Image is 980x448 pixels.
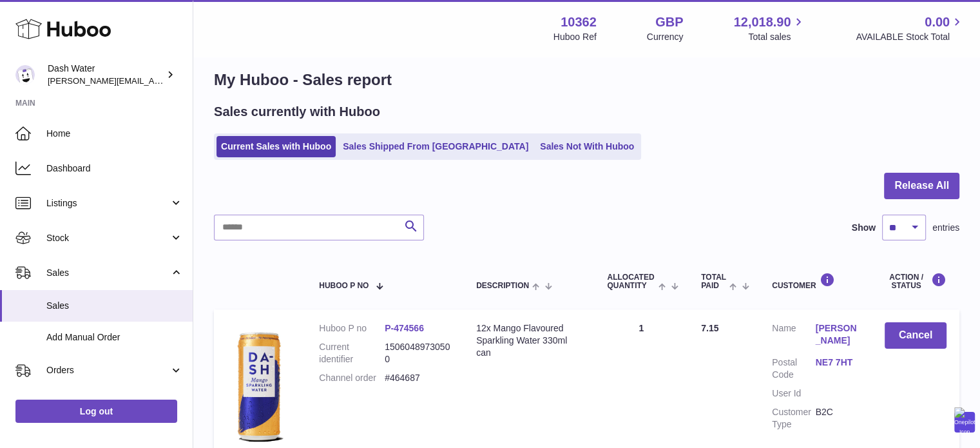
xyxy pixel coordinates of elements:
[647,31,684,43] div: Currency
[385,323,424,333] a: P-474566
[733,14,805,43] a: 12,018.90 Total sales
[885,322,946,349] button: Cancel
[925,14,950,31] span: 0.00
[319,282,369,290] span: Huboo P no
[46,364,169,376] span: Orders
[15,400,177,423] a: Log out
[46,162,183,175] span: Dashboard
[852,222,876,234] label: Show
[772,273,859,290] div: Customer
[607,273,655,290] span: ALLOCATED Quantity
[476,282,529,290] span: Description
[46,331,183,344] span: Add Manual Order
[216,136,336,157] a: Current Sales with Huboo
[884,173,959,199] button: Release All
[46,197,169,209] span: Listings
[816,406,859,431] dd: B2C
[561,14,597,31] strong: 10362
[885,273,946,290] div: Action / Status
[701,323,718,333] span: 7.15
[48,75,258,86] span: [PERSON_NAME][EMAIL_ADDRESS][DOMAIN_NAME]
[319,341,385,365] dt: Current identifier
[46,232,169,244] span: Stock
[772,356,815,381] dt: Postal Code
[772,406,815,431] dt: Customer Type
[816,322,859,347] a: [PERSON_NAME]
[535,136,639,157] a: Sales Not With Huboo
[553,31,597,43] div: Huboo Ref
[46,267,169,279] span: Sales
[772,322,815,350] dt: Name
[46,128,183,140] span: Home
[214,70,959,90] h1: My Huboo - Sales report
[319,322,385,335] dt: Huboo P no
[46,300,183,312] span: Sales
[856,31,965,43] span: AVAILABLE Stock Total
[772,387,815,400] dt: User Id
[701,273,726,290] span: Total paid
[476,322,581,359] div: 12x Mango Flavoured Sparkling Water 330ml can
[655,14,683,31] strong: GBP
[15,65,35,84] img: james@dash-water.com
[385,372,450,384] dd: #464687
[338,136,533,157] a: Sales Shipped From [GEOGRAPHIC_DATA]
[385,341,450,365] dd: 15060489730500
[932,222,959,234] span: entries
[733,14,791,31] span: 12,018.90
[856,14,965,43] a: 0.00 AVAILABLE Stock Total
[748,31,805,43] span: Total sales
[816,356,859,369] a: NE7 7HT
[214,103,380,121] h2: Sales currently with Huboo
[319,372,385,384] dt: Channel order
[48,63,164,87] div: Dash Water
